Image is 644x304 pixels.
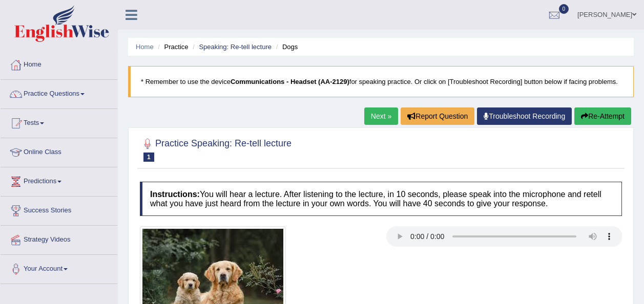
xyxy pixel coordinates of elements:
[477,107,572,125] a: Troubleshoot Recording
[1,51,117,76] a: Home
[140,136,292,162] h2: Practice Speaking: Re-tell lecture
[231,78,349,85] b: Communications - Headset (AA-2129)
[559,4,569,14] span: 0
[1,197,117,222] a: Success Stories
[143,153,154,162] span: 1
[274,42,298,52] li: Dogs
[1,167,117,193] a: Predictions
[1,80,117,105] a: Practice Questions
[1,255,117,280] a: Your Account
[136,43,154,51] a: Home
[140,182,622,216] h4: You will hear a lecture. After listening to the lecture, in 10 seconds, please speak into the mic...
[150,190,200,199] b: Instructions:
[574,107,631,125] button: Re-Attempt
[128,66,634,97] blockquote: * Remember to use the device for speaking practice. Or click on [Troubleshoot Recording] button b...
[155,42,188,52] li: Practice
[1,109,117,135] a: Tests
[1,138,117,164] a: Online Class
[364,107,398,125] a: Next »
[401,107,474,125] button: Report Question
[199,43,272,51] a: Speaking: Re-tell lecture
[1,226,117,251] a: Strategy Videos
